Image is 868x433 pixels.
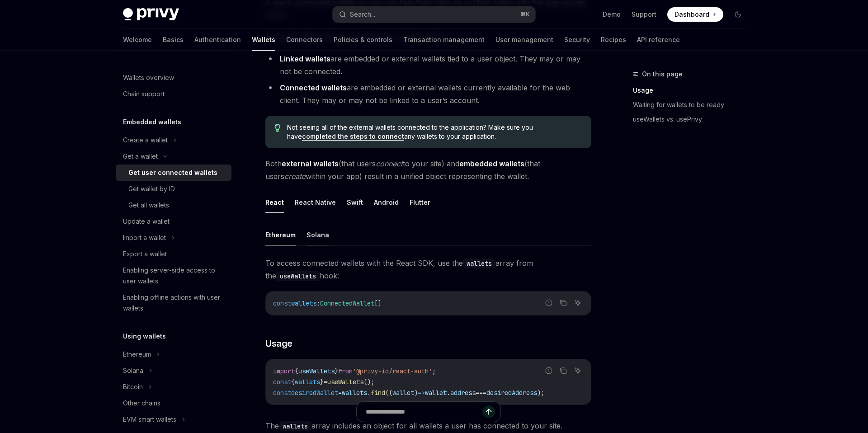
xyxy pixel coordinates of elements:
[320,299,374,307] span: ConnectedWallet
[338,389,342,397] span: =
[418,389,425,397] span: =>
[123,249,167,259] div: Export a wallet
[274,124,281,132] svg: Tip
[298,367,335,375] span: useWallets
[572,365,584,377] button: Ask AI
[543,297,555,309] button: Report incorrect code
[123,8,179,21] img: dark logo
[291,378,295,386] span: {
[273,389,291,397] span: const
[265,192,284,213] button: React
[385,389,392,397] span: ((
[116,165,231,181] a: Get user connected wallets
[295,378,320,386] span: wallets
[633,83,752,98] a: Usage
[731,7,745,22] button: Toggle dark mode
[265,337,292,350] span: Usage
[284,172,306,181] em: create
[642,69,683,80] span: On this page
[163,29,184,51] a: Basics
[633,98,752,112] a: Waiting for wallets to be ready
[280,83,347,92] strong: Connected wallets
[128,200,169,211] div: Get all wallets
[273,378,291,386] span: const
[482,405,495,418] button: Send message
[116,70,231,86] a: Wallets overview
[392,389,414,397] span: wallet
[123,135,168,146] div: Create a wallet
[463,259,495,268] code: wallets
[265,224,296,245] button: Ethereum
[123,265,226,287] div: Enabling server-side access to user wallets
[316,299,320,307] span: :
[194,29,241,51] a: Authentication
[116,395,231,411] a: Other chains
[450,389,476,397] span: address
[123,398,160,409] div: Other chains
[425,389,447,397] span: wallet
[123,216,170,227] div: Update a wallet
[273,299,291,307] span: const
[350,9,375,20] div: Search...
[374,192,399,213] button: Android
[410,192,430,213] button: Flutter
[123,292,226,314] div: Enabling offline actions with user wallets
[282,159,339,168] strong: external wallets
[280,54,330,63] strong: Linked wallets
[320,378,324,386] span: }
[123,331,166,342] h5: Using wallets
[327,378,363,386] span: useWallets
[128,167,217,178] div: Get user connected wallets
[520,11,530,18] span: ⌘ K
[116,213,231,230] a: Update a wallet
[116,289,231,316] a: Enabling offline actions with user wallets
[564,29,590,51] a: Security
[116,262,231,289] a: Enabling server-side access to user wallets
[675,10,709,19] span: Dashboard
[537,389,544,397] span: );
[347,192,363,213] button: Swift
[342,389,367,397] span: wallets
[459,159,524,168] strong: embedded wallets
[307,224,329,245] button: Solana
[276,271,320,281] code: useWallets
[128,184,175,194] div: Get wallet by ID
[116,86,231,102] a: Chain support
[486,389,537,397] span: desiredAddress
[291,389,338,397] span: desiredWallet
[123,89,165,99] div: Chain support
[557,365,569,377] button: Copy the contents from the code block
[495,29,553,51] a: User management
[371,389,385,397] span: find
[302,132,404,141] a: completed the steps to connect
[123,151,158,162] div: Get a wallet
[367,389,371,397] span: .
[123,365,143,376] div: Solana
[353,367,432,375] span: '@privy-io/react-auth'
[123,349,151,360] div: Ethereum
[667,7,723,22] a: Dashboard
[295,367,298,375] span: {
[414,389,418,397] span: )
[252,29,275,51] a: Wallets
[324,378,327,386] span: =
[333,6,535,23] button: Search...⌘K
[376,159,403,168] em: connect
[265,257,591,282] span: To access connected wallets with the React SDK, use the array from the hook:
[265,157,591,183] span: Both (that users to your site) and (that users within your app) result in a unified object repres...
[603,10,621,19] a: Demo
[123,381,143,392] div: Bitcoin
[287,123,582,141] span: Not seeing all of the external wallets connected to the application? Make sure you have any walle...
[633,112,752,127] a: useWallets vs. usePrivy
[632,10,656,19] a: Support
[116,197,231,213] a: Get all wallets
[338,367,353,375] span: from
[123,414,176,425] div: EVM smart wallets
[447,389,450,397] span: .
[116,246,231,262] a: Export a wallet
[374,299,382,307] span: []
[123,117,181,127] h5: Embedded wallets
[403,29,485,51] a: Transaction management
[265,52,591,78] li: are embedded or external wallets tied to a user object. They may or may not be connected.
[557,297,569,309] button: Copy the contents from the code block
